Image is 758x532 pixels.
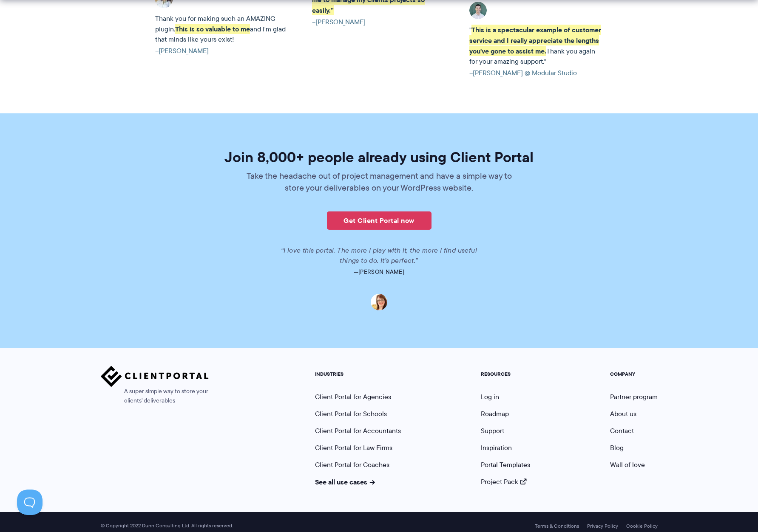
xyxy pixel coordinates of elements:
a: Project Pack [481,477,527,487]
p: Thank you for making such an AMAZING plugin. and I'm glad that minds like yours exist! [155,14,289,45]
span: A super simple way to store your clients' deliverables [101,387,209,405]
a: Get Client Portal now [327,211,432,230]
a: Wall of love [610,460,645,470]
a: Log in [481,392,499,402]
a: Client Portal for Agencies [315,392,391,402]
a: Client Portal for Law Firms [315,443,392,453]
a: Contact [610,426,634,436]
a: Roadmap [481,409,509,419]
cite: –[PERSON_NAME] @ Modular Studio [469,68,603,78]
cite: –[PERSON_NAME] [155,46,289,56]
p: Take the headache out of project management and have a simple way to store your deliverables on y... [241,170,517,194]
cite: –[PERSON_NAME] [312,17,446,27]
a: About us [610,409,636,419]
a: Portal Templates [481,460,530,470]
h2: Join 8,000+ people already using Client Portal [140,150,618,164]
h5: COMPANY [610,371,658,377]
iframe: Toggle Customer Support [17,490,43,515]
a: Support [481,426,504,436]
p: —[PERSON_NAME] [140,266,618,278]
p: “I love this portal. The more I play with it, the more I find useful things to do. It’s perfect.” [271,245,488,266]
a: Terms & Conditions [535,523,579,529]
a: Partner program [610,392,658,402]
span: © Copyright 2022 Dunn Consulting Ltd. All rights reserved. [97,523,237,529]
a: See all use cases [315,477,375,487]
a: Privacy Policy [587,523,618,529]
a: Cookie Policy [626,523,658,529]
a: Blog [610,443,624,453]
strong: This is so valuable to me [175,24,250,34]
a: Client Portal for Accountants [315,426,401,436]
h5: INDUSTRIES [315,371,401,377]
p: " Thank you again for your amazing support." [469,25,603,67]
a: Client Portal for Coaches [315,460,389,470]
h5: RESOURCES [481,371,530,377]
a: Inspiration [481,443,512,453]
a: Client Portal for Schools [315,409,387,419]
strong: This is a spectacular example of customer service and I really appreciate the lengths you've gone... [469,25,601,56]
